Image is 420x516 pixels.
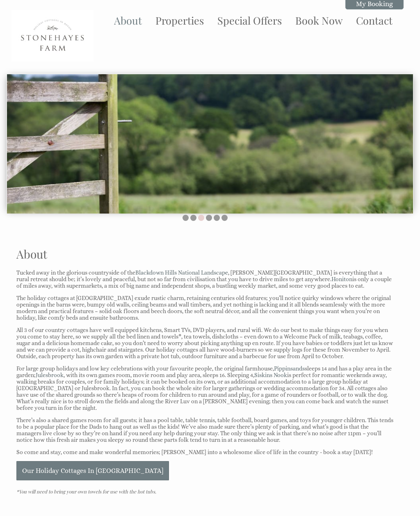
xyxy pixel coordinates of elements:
[274,365,305,372] a: Pippinsands
[16,449,394,455] p: So come and stay, come and make wonderful memories; [PERSON_NAME] into a wholesome slice of life ...
[16,461,169,480] a: Our Holiday Cottages In [GEOGRAPHIC_DATA]
[16,365,394,411] p: For large group holidays and low key celebrations with your favourite people, the original farmho...
[16,488,156,495] em: *You will need to bring your own towels for use with the hot tubs.
[114,14,142,27] a: About
[295,14,342,27] a: Book Now
[16,417,394,443] p: There’s also a shared games room for all guests; it has a pool table, table tennis, table footbal...
[254,372,287,378] a: Siskins Nook
[16,295,394,321] p: The holiday cottages at [GEOGRAPHIC_DATA] exude rustic charm, retaining centuries old features; y...
[16,327,394,359] p: All 3 of our country cottages have well equipped kitchens, Smart TVs, DVD players, and rural wifi...
[331,276,352,282] a: Honiton
[135,269,228,276] a: Blackdown Hills National Landscape
[155,14,204,27] a: Properties
[217,14,282,27] a: Special Offers
[36,372,64,378] a: Julesbrook
[11,10,94,61] img: Stonehayes Farm
[356,14,393,27] a: Contact
[16,246,394,261] h1: About
[16,269,394,289] p: Tucked away in the glorious countryside of the , [PERSON_NAME][GEOGRAPHIC_DATA] is everything tha...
